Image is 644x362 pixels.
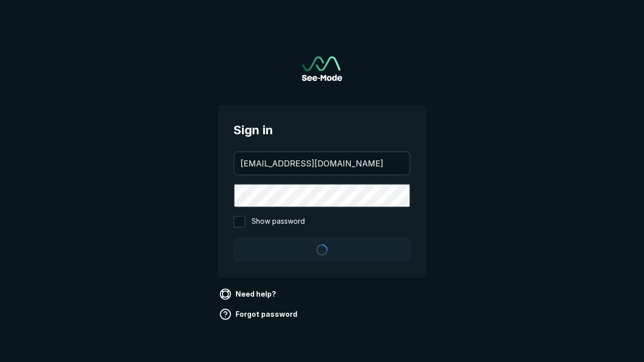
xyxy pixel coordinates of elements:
span: Sign in [233,121,411,139]
a: Forgot password [217,306,301,322]
span: Show password [252,216,305,228]
a: Need help? [217,286,280,302]
a: Go to sign in [302,56,342,81]
img: See-Mode Logo [302,56,342,81]
input: your@email.com [234,152,410,174]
